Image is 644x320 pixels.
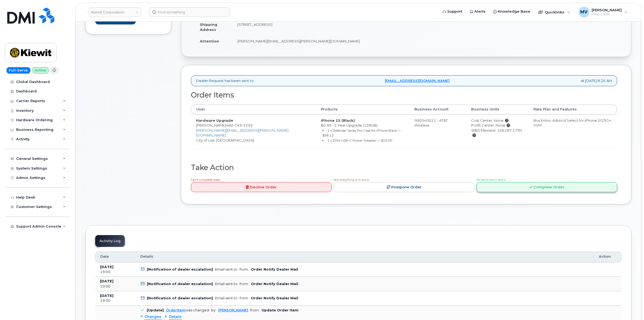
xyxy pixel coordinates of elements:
th: Business Account [410,105,467,114]
b: [Notification of dealer escalation] [147,267,213,271]
span: Not everything is in stock [334,178,369,182]
span: Details [169,314,182,319]
a: Complete Order [476,182,617,192]
b: Order Notify Dealer Mail [251,296,298,300]
span: Knowledge Base [498,9,530,14]
span: 749 [233,123,242,127]
small: 1 x Defender Series Pro Case for iPhone Black — $58.12 [322,128,401,138]
div: 19:00 [100,269,131,274]
strong: Hardware Upgrade [196,118,233,123]
div: Cost Center: None [471,118,524,123]
div: Dealer Request has been sent to at [DATE] 8:26 AM [191,75,617,86]
h2: Order Items [191,91,617,99]
small: 1 x 20W USB-C Power Adapter — $19.00 [327,138,392,142]
th: Products [316,105,410,114]
b: [Update] [147,308,164,312]
a: Alerts [466,6,489,17]
a: [PERSON_NAME][EMAIL_ADDRESS][PERSON_NAME][DOMAIN_NAME] [196,128,289,138]
div: 19:00 [100,284,131,289]
span: Details [140,254,153,259]
td: [STREET_ADDRESS] [233,19,402,35]
div: 19:00 [100,298,131,303]
a: Kiewit Corporation [88,7,142,17]
h2: Take Action [191,164,617,172]
b: [DATE] [100,279,113,283]
span: Help Desk [592,12,622,16]
th: User [191,105,316,114]
a: Decline Order [191,182,332,192]
span: from: [240,267,249,271]
iframe: Messenger Launcher [621,297,640,316]
th: Action [594,252,621,263]
td: [PERSON_NAME] City of Use: [GEOGRAPHIC_DATA] [191,114,316,149]
b: [Notification of dealer escalation] [147,282,213,286]
strong: Shipping Address [200,22,217,32]
a: Postpone Order [334,182,474,192]
span: from: [240,282,249,286]
b: [Notification of dealer escalation] [147,296,213,300]
div: Email sent to [215,282,237,286]
td: $0.99 - 2 Year Upgrade (128GB) [316,114,410,149]
span: by: [211,308,216,312]
td: 990540011 - AT&T Wireless [410,114,467,149]
div: WBS Element: 106187.1795 [471,128,524,138]
b: Order Notify Dealer Mail [251,282,298,286]
span: All Items are in stock [476,178,505,182]
strong: Attention [200,39,219,43]
div: Email sent to [215,267,237,271]
span: 3292 [242,123,253,127]
span: MV [580,9,588,15]
span: Can't complete order [191,178,220,182]
a: [PERSON_NAME] [218,308,248,312]
a: OrderItem [166,308,186,312]
td: Bus Enhnc Advncd Select for iPhone 5G/5G+ VVM [529,114,617,149]
td: [PERSON_NAME][EMAIL_ADDRESS][PERSON_NAME][DOMAIN_NAME] [233,35,402,47]
div: was changed [166,308,209,312]
input: Find something... [149,7,230,17]
span: Changes [144,314,161,319]
span: [PERSON_NAME] [592,8,622,12]
span: Support [447,9,462,14]
span: Alerts [474,9,486,14]
a: Knowledge Base [489,6,534,17]
b: [DATE] [100,294,113,298]
div: Email sent to [215,296,237,300]
div: Marivi Vargas [575,7,631,17]
a: [EMAIL_ADDRESS][DOMAIN_NAME] [385,78,450,83]
b: Order Notify Dealer Mail [251,267,298,271]
span: Date [100,254,109,259]
th: Rate Plan and Features [529,105,617,114]
th: Business Units [466,105,528,114]
b: Update Order Item [262,308,298,312]
strong: iPhone 15 (Black) [321,118,355,123]
span: 480 [226,123,253,127]
b: [DATE] [100,265,113,269]
div: Quicklinks [535,7,574,17]
a: Support [439,6,466,17]
div: Profit Center: None [471,123,524,128]
span: from: [250,308,259,312]
span: Quicklinks [545,10,564,14]
span: from: [240,296,249,300]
